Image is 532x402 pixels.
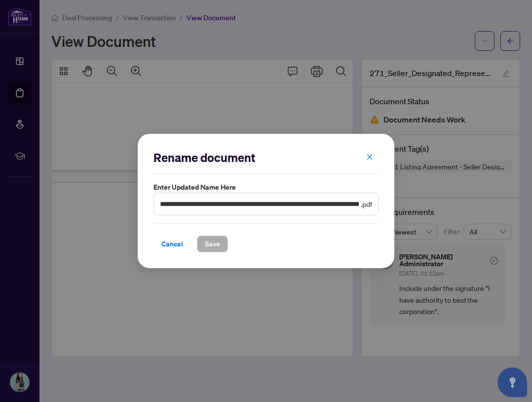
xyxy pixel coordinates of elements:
span: close [366,154,373,161]
button: Save [197,236,228,252]
h2: Rename document [153,150,379,165]
label: Enter updated name here [153,182,379,193]
button: Open asap [497,367,527,397]
span: .pdf [361,199,372,209]
button: Cancel [153,236,191,252]
span: Cancel [161,236,183,252]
